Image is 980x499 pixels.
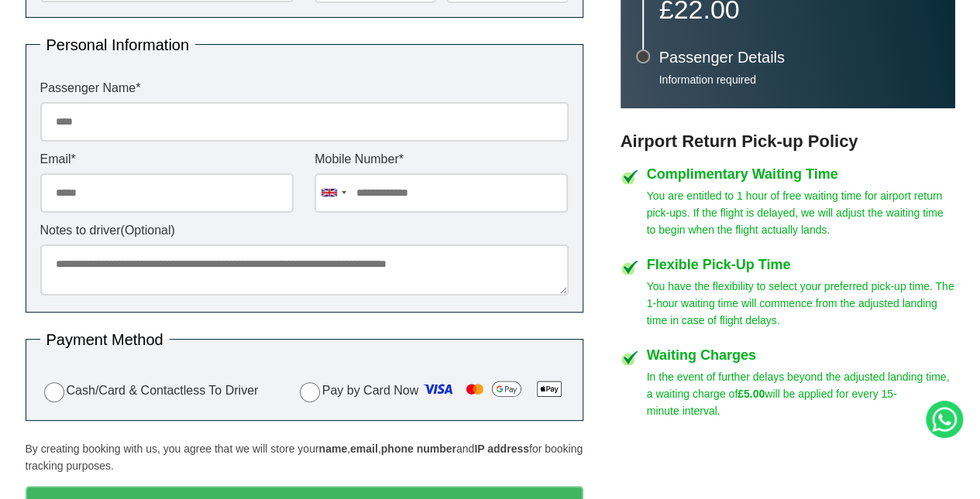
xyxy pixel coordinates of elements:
p: In the event of further delays beyond the adjusted landing time, a waiting charge of will be appl... [647,368,955,419]
h4: Flexible Pick-Up Time [647,258,955,272]
strong: phone number [381,443,456,455]
strong: email [350,443,378,455]
label: Passenger Name [40,82,569,94]
label: Notes to driver [40,224,569,237]
strong: name [318,443,347,455]
h3: Passenger Details [659,50,940,65]
h4: Waiting Charges [647,348,955,362]
p: You are entitled to 1 hour of free waiting time for airport return pick-ups. If the flight is del... [647,187,955,238]
p: By creating booking with us, you agree that we will store your , , and for booking tracking purpo... [26,440,583,474]
legend: Personal Information [40,37,196,53]
h4: Complimentary Waiting Time [647,167,955,181]
label: Cash/Card & Contactless To Driver [40,380,259,402]
p: You have the flexibility to select your preferred pick-up time. The 1-hour waiting time will comm... [647,278,955,329]
div: United Kingdom: +44 [315,174,351,212]
strong: £5.00 [738,388,765,400]
span: (Optional) [121,224,175,237]
input: Pay by Card Now [300,382,320,402]
p: Information required [659,73,940,87]
label: Mobile Number [315,153,568,166]
h3: Airport Return Pick-up Policy [621,132,955,152]
input: Cash/Card & Contactless To Driver [44,382,64,402]
label: Email [40,153,294,166]
strong: IP address [474,443,529,455]
legend: Payment Method [40,332,170,347]
label: Pay by Card Now [296,377,569,406]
